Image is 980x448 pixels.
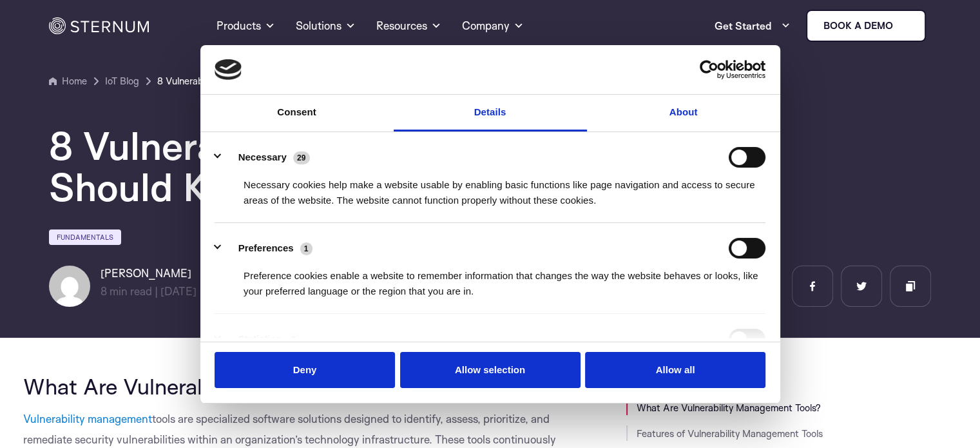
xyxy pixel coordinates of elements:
h1: 8 Vulnerability Management Tools You Should Know [49,125,822,208]
a: Products [216,3,275,49]
a: Consent [200,95,394,131]
a: Book a demo [806,10,926,42]
img: Bruno Rossi [49,266,90,307]
span: [DATE] [160,284,197,298]
a: Home [49,73,87,89]
span: 29 [293,151,310,164]
img: sternum iot [898,21,908,31]
a: Details [394,95,587,131]
span: 1 [300,242,312,255]
button: Allow selection [400,352,581,389]
label: Statistics [238,334,282,344]
label: Necessary [238,152,287,162]
a: Solutions [296,3,356,49]
div: Necessary cookies help make a website usable by enabling basic functions like page navigation and... [215,168,765,208]
button: Allow all [585,352,765,389]
h6: [PERSON_NAME] [101,266,197,281]
span: 9 [288,333,300,346]
a: Resources [376,3,441,49]
a: Fundamentals [49,229,121,245]
button: Statistics (9) [215,329,308,349]
a: 8 Vulnerability Management Tools You Should Know [157,73,351,89]
span: min read | [101,284,158,298]
a: IoT Blog [105,73,139,89]
button: Necessary (29) [215,147,318,168]
button: Preferences (1) [215,238,320,258]
a: About [587,95,780,131]
a: Get Started [715,13,791,39]
div: Preference cookies enable a website to remember information that changes the way the website beha... [215,258,765,299]
a: Company [462,3,524,49]
button: Deny [215,352,395,389]
label: Preferences [238,243,294,253]
a: Usercentrics Cookiebot - opens in a new window [653,60,765,79]
span: 8 [101,284,107,298]
img: logo [215,59,242,80]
